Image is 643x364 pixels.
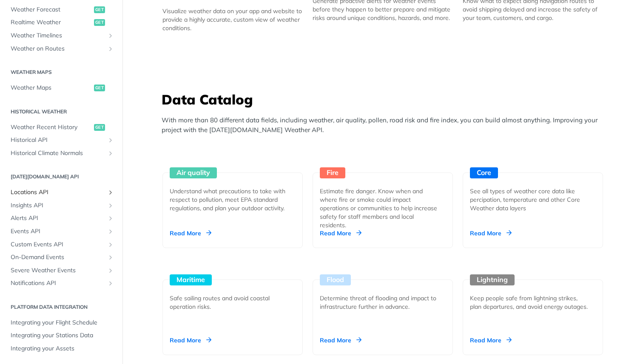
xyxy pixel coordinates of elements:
a: Integrating your Assets [6,342,116,355]
span: get [94,6,105,13]
div: Lightning [470,274,515,285]
h2: Historical Weather [6,108,116,116]
button: Show subpages for Insights API [107,202,114,209]
span: Weather Forecast [11,6,92,14]
div: Flood [320,274,351,285]
button: Show subpages for Severe Weather Events [107,267,114,274]
div: Read More [170,229,211,237]
a: Weather Mapsget [6,82,116,94]
button: Show subpages for Notifications API [107,280,114,287]
div: Read More [320,229,361,237]
div: Understand what precautions to take with respect to pollution, meet EPA standard regulations, and... [170,187,289,212]
div: Safe sailing routes and avoid coastal operation risks. [170,294,289,311]
div: Read More [320,336,361,344]
span: Events API [11,227,105,236]
span: Weather Recent History [11,123,92,132]
a: On-Demand EventsShow subpages for On-Demand Events [6,251,116,264]
a: Weather Recent Historyget [6,121,116,134]
span: Integrating your Assets [11,344,114,353]
span: Historical Climate Normals [11,149,105,158]
span: Weather Timelines [11,31,105,40]
div: Keep people safe from lightning strikes, plan departures, and avoid energy outages. [470,294,589,311]
a: Fire Estimate fire danger. Know when and where fire or smoke could impact operations or communiti... [309,141,456,248]
a: Realtime Weatherget [6,16,116,29]
div: Read More [470,229,512,237]
span: Integrating your Flight Schedule [11,319,114,327]
a: Locations APIShow subpages for Locations API [6,186,116,199]
div: Estimate fire danger. Know when and where fire or smoke could impact operations or communities to... [320,187,439,229]
a: Lightning Keep people safe from lightning strikes, plan departures, and avoid energy outages. Rea... [459,248,606,355]
span: On-Demand Events [11,253,105,262]
a: Notifications APIShow subpages for Notifications API [6,277,116,290]
h3: Data Catalog [162,90,608,109]
span: Historical API [11,136,105,144]
a: Historical Climate NormalsShow subpages for Historical Climate Normals [6,147,116,160]
a: Events APIShow subpages for Events API [6,225,116,238]
button: Show subpages for Events API [107,228,114,235]
a: Weather Forecastget [6,3,116,16]
button: Show subpages for Custom Events API [107,241,114,248]
span: Weather Maps [11,84,92,92]
span: Realtime Weather [11,18,92,27]
span: get [94,124,105,131]
span: Custom Events API [11,240,105,249]
span: get [94,19,105,26]
span: Weather on Routes [11,45,105,53]
span: Alerts API [11,214,105,223]
button: Show subpages for Historical API [107,137,114,144]
a: Weather on RoutesShow subpages for Weather on Routes [6,42,116,55]
span: Insights API [11,201,105,210]
a: Weather TimelinesShow subpages for Weather Timelines [6,29,116,42]
button: Show subpages for Alerts API [107,215,114,222]
p: With more than 80 different data fields, including weather, air quality, pollen, road risk and fi... [162,116,608,135]
div: Determine threat of flooding and impact to infrastructure further in advance. [320,294,439,311]
div: Visualize weather data on your app and website to provide a highly accurate, custom view of weath... [162,7,303,32]
span: get [94,85,105,91]
button: Show subpages for Locations API [107,189,114,196]
span: Locations API [11,188,105,197]
button: Show subpages for Weather Timelines [107,32,114,39]
button: Show subpages for Historical Climate Normals [107,150,114,157]
a: Severe Weather EventsShow subpages for Severe Weather Events [6,264,116,277]
div: Read More [170,336,211,344]
span: Notifications API [11,279,105,288]
a: Custom Events APIShow subpages for Custom Events API [6,238,116,251]
a: Core See all types of weather core data like percipation, temperature and other Core Weather data... [459,141,606,248]
span: Severe Weather Events [11,266,105,275]
button: Show subpages for On-Demand Events [107,254,114,261]
div: Maritime [170,274,212,285]
a: Alerts APIShow subpages for Alerts API [6,212,116,225]
h2: Weather Maps [6,68,116,76]
a: Air quality Understand what precautions to take with respect to pollution, meet EPA standard regu... [159,141,306,248]
a: Historical APIShow subpages for Historical API [6,134,116,147]
button: Show subpages for Weather on Routes [107,45,114,52]
a: Maritime Safe sailing routes and avoid coastal operation risks. Read More [159,248,306,355]
div: Fire [320,167,345,178]
a: Insights APIShow subpages for Insights API [6,199,116,212]
span: Integrating your Stations Data [11,331,114,340]
div: Air quality [170,167,217,178]
a: Flood Determine threat of flooding and impact to infrastructure further in advance. Read More [309,248,456,355]
div: Core [470,167,498,178]
div: Read More [470,336,512,344]
a: Integrating your Stations Data [6,329,116,342]
h2: Platform DATA integration [6,303,116,311]
a: Integrating your Flight Schedule [6,316,116,329]
div: See all types of weather core data like percipation, temperature and other Core Weather data layers [470,187,589,212]
h2: [DATE][DOMAIN_NAME] API [6,173,116,181]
